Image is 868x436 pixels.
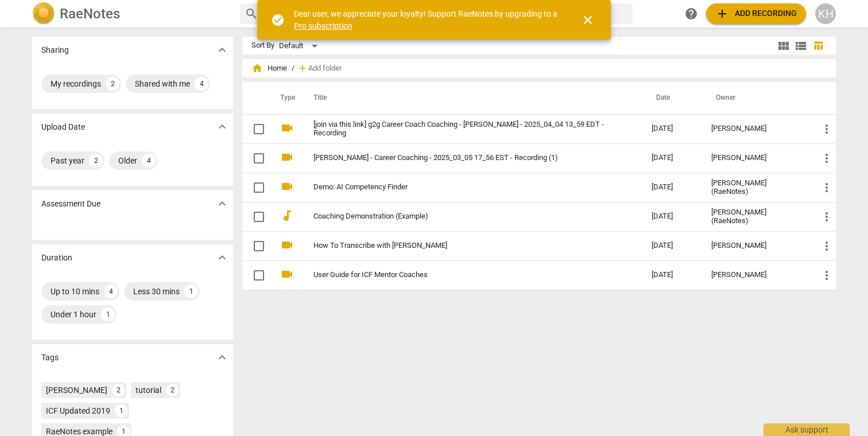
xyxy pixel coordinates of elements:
[215,251,229,264] span: expand_more
[764,423,850,436] div: Ask support
[313,271,610,279] a: User Guide for ICF Mentor Coaches
[251,41,274,50] div: Sort By
[642,114,702,143] td: [DATE]
[46,384,107,396] div: [PERSON_NAME]
[820,268,834,282] span: more_vert
[142,154,156,168] div: 4
[60,6,120,22] h2: RaeNotes
[297,63,308,74] span: add
[642,202,702,231] td: [DATE]
[711,242,801,250] div: [PERSON_NAME]
[642,231,702,260] td: [DATE]
[214,249,231,266] button: Show more
[711,154,801,162] div: [PERSON_NAME]
[715,7,729,21] span: add
[820,122,834,136] span: more_vert
[51,155,84,166] div: Past year
[214,118,231,135] button: Show more
[166,384,179,396] div: 2
[112,384,125,396] div: 2
[642,82,702,114] th: Date
[280,209,294,223] span: audiotrack
[684,7,698,21] span: help
[215,197,229,211] span: expand_more
[184,285,198,298] div: 1
[215,351,229,364] span: expand_more
[89,154,103,168] div: 2
[792,37,809,54] button: List view
[715,7,797,21] span: Add recording
[215,120,229,134] span: expand_more
[702,82,811,114] th: Owner
[51,309,96,320] div: Under 1 hour
[32,2,231,25] a: LogoRaeNotes
[280,238,294,252] span: videocam
[41,198,100,210] p: Assessment Due
[280,150,294,164] span: videocam
[214,349,231,366] button: Show more
[308,64,342,73] span: Add folder
[313,212,610,221] a: Coaching Demonstration (Example)
[215,43,229,57] span: expand_more
[706,3,806,24] button: Upload
[214,41,231,59] button: Show more
[777,39,790,53] span: view_module
[711,271,801,279] div: [PERSON_NAME]
[245,7,258,21] span: search
[101,307,115,321] div: 1
[313,242,610,250] a: How To Transcribe with [PERSON_NAME]
[809,37,827,54] button: Table view
[300,82,642,114] th: Title
[41,44,69,56] p: Sharing
[642,173,702,202] td: [DATE]
[251,63,287,74] span: Home
[135,384,161,396] div: tutorial
[280,180,294,193] span: videocam
[214,195,231,212] button: Show more
[574,6,602,34] button: Close
[280,267,294,281] span: videocam
[794,39,808,53] span: view_list
[41,352,59,364] p: Tags
[51,286,99,297] div: Up to 10 mins
[106,77,119,91] div: 2
[280,121,294,135] span: videocam
[813,40,824,51] span: table_chart
[820,210,834,224] span: more_vert
[294,21,352,30] a: Pro subscription
[118,155,137,166] div: Older
[104,285,118,298] div: 4
[271,13,285,27] span: check_circle
[820,239,834,253] span: more_vert
[32,2,55,25] img: Logo
[133,286,180,297] div: Less 30 mins
[313,183,610,192] a: Demo: AI Competency Finder
[815,3,836,24] button: KH
[820,181,834,194] span: more_vert
[115,404,127,417] div: 1
[581,13,595,27] span: close
[681,3,702,24] a: Help
[195,77,208,91] div: 4
[271,82,300,114] th: Type
[135,78,190,89] div: Shared with me
[711,179,801,196] div: [PERSON_NAME] (RaeNotes)
[279,37,321,55] div: Default
[775,37,792,54] button: Tile view
[642,143,702,173] td: [DATE]
[711,208,801,225] div: [PERSON_NAME] (RaeNotes)
[292,64,294,73] span: /
[820,151,834,165] span: more_vert
[294,8,560,32] div: Dear user, we appreciate your loyalty! Support RaeNotes by upgrading to a
[51,78,101,89] div: My recordings
[46,405,110,416] div: ICF Updated 2019
[41,252,72,264] p: Duration
[313,120,610,138] a: [join via this link] g2g Career Coach Coaching - [PERSON_NAME] - 2025_04_04 13_59 EDT - Recording
[711,124,801,133] div: [PERSON_NAME]
[313,154,610,162] a: [PERSON_NAME] - Career Coaching - 2025_03_05 17_56 EST - Recording (1)
[251,63,263,74] span: home
[41,121,85,133] p: Upload Date
[642,260,702,290] td: [DATE]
